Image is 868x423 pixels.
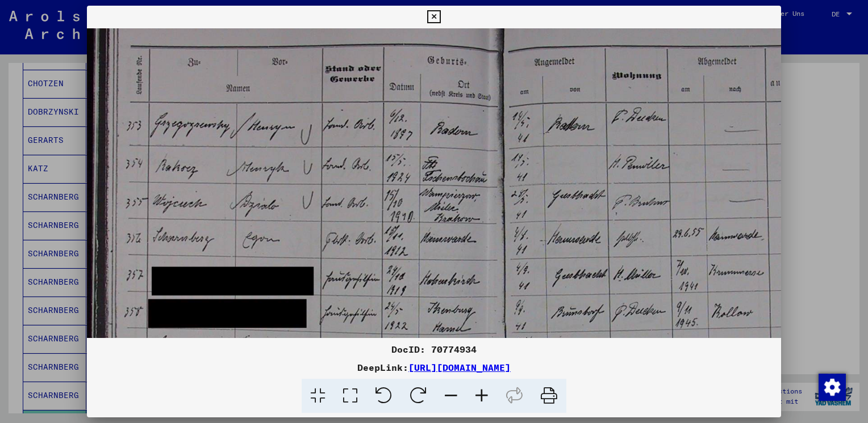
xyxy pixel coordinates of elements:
div: DocID: 70774934 [87,342,781,356]
a: [URL][DOMAIN_NAME] [408,362,511,373]
div: DeepLink: [87,361,781,374]
img: Zustimmung ändern [819,374,846,401]
div: Zustimmung ändern [818,373,845,400]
